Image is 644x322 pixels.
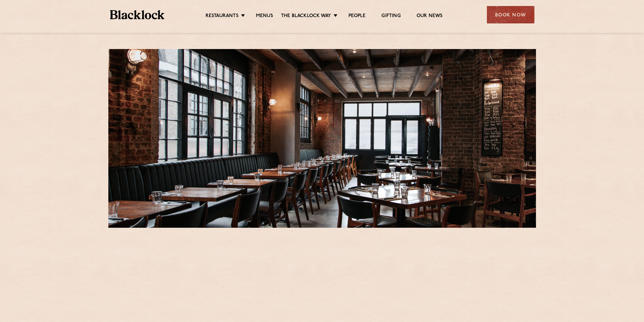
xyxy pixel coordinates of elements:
[110,10,165,19] img: BL_Textured_Logo-footer-cropped.svg
[256,13,273,20] a: Menus
[281,13,331,20] a: The Blacklock Way
[487,6,534,23] div: Book Now
[348,13,366,20] a: People
[417,13,443,20] a: Our News
[381,13,400,20] a: Gifting
[206,13,239,20] a: Restaurants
